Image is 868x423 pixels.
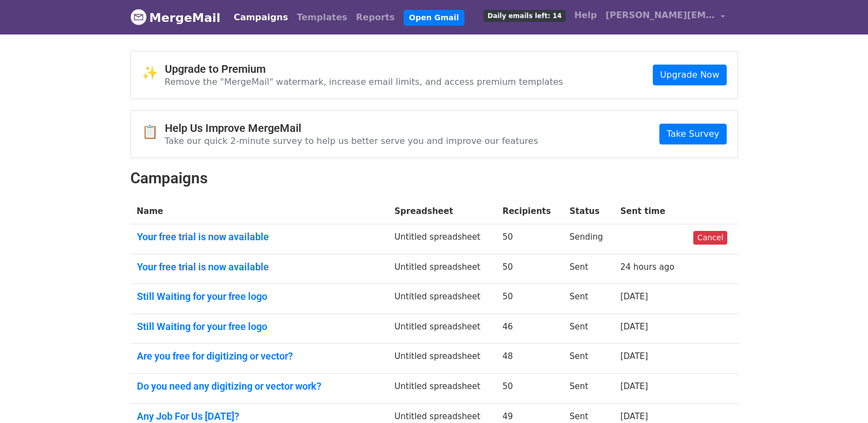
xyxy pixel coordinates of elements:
span: 📋 [142,124,165,140]
a: 24 hours ago [620,262,675,272]
td: Untitled spreadsheet [388,224,496,254]
a: Are you free for digitizing or vector? [137,350,382,362]
span: [PERSON_NAME][EMAIL_ADDRESS][DOMAIN_NAME] [606,9,715,22]
a: [DATE] [620,322,648,332]
a: Your free trial is now available [137,231,382,243]
span: Daily emails left: 14 [484,10,565,22]
a: Any Job For Us [DATE]? [137,410,382,422]
p: Take our quick 2-minute survey to help us better serve you and improve our features [165,135,538,147]
td: 48 [496,344,563,374]
td: 46 [496,314,563,344]
a: Daily emails left: 14 [479,4,570,26]
a: Take Survey [659,124,726,144]
a: [DATE] [620,381,648,391]
td: Sent [563,314,614,344]
a: Reports [352,7,399,28]
td: Untitled spreadsheet [388,314,496,344]
td: 50 [496,224,563,254]
td: 50 [496,284,563,314]
th: Status [563,199,614,224]
a: MergeMail [130,6,221,29]
td: Sent [563,254,614,284]
a: Upgrade Now [653,65,726,85]
td: Sending [563,224,614,254]
span: ✨ [142,65,165,81]
th: Recipients [496,199,563,224]
a: Still Waiting for your free logo [137,291,382,303]
td: Untitled spreadsheet [388,344,496,374]
a: [PERSON_NAME][EMAIL_ADDRESS][DOMAIN_NAME] [601,4,729,30]
h2: Campaigns [130,169,738,188]
td: Sent [563,374,614,404]
a: Templates [292,7,352,28]
td: 50 [496,374,563,404]
th: Spreadsheet [388,199,496,224]
img: MergeMail logo [130,9,147,25]
a: Your free trial is now available [137,261,382,273]
td: Untitled spreadsheet [388,254,496,284]
td: Sent [563,284,614,314]
a: [DATE] [620,412,648,421]
p: Remove the "MergeMail" watermark, increase email limits, and access premium templates [165,76,564,88]
a: Help [570,4,601,26]
a: [DATE] [620,351,648,361]
td: 50 [496,254,563,284]
a: Cancel [693,231,727,245]
td: Untitled spreadsheet [388,374,496,404]
a: Do you need any digitizing or vector work? [137,380,382,392]
a: Open Gmail [404,10,464,26]
th: Sent time [614,199,687,224]
td: Sent [563,344,614,374]
h4: Upgrade to Premium [165,62,564,76]
h4: Help Us Improve MergeMail [165,121,538,135]
a: [DATE] [620,292,648,302]
td: Untitled spreadsheet [388,284,496,314]
a: Campaigns [229,7,292,28]
a: Still Waiting for your free logo [137,321,382,333]
th: Name [130,199,388,224]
